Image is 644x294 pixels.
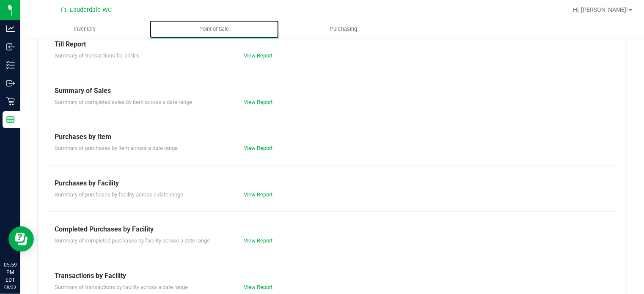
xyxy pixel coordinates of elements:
inline-svg: Outbound [6,79,15,87]
a: View Report [244,237,272,244]
span: Summary of purchases by facility across a date range [55,191,183,198]
p: 08/23 [4,284,17,290]
inline-svg: Analytics [6,24,15,33]
span: Inventory [63,25,107,33]
p: 05:59 PM EDT [4,261,17,284]
a: View Report [244,99,272,105]
span: Summary of completed sales by item across a date range [55,99,192,105]
inline-svg: Reports [6,115,15,124]
a: View Report [244,52,272,59]
div: Transactions by Facility [55,271,610,281]
span: Summary of transactions by facility across a date range [55,284,188,290]
a: View Report [244,284,272,290]
inline-svg: Inbound [6,43,15,51]
inline-svg: Retail [6,97,15,106]
a: View Report [244,191,272,198]
span: Ft. Lauderdale WC [61,6,112,14]
span: Summary of completed purchases by facility across a date range [55,237,210,244]
a: Inventory [20,20,150,38]
iframe: Resource center [8,226,34,252]
a: Point of Sale [150,20,279,38]
div: Purchases by Item [55,132,610,142]
div: Purchases by Facility [55,178,610,188]
span: Purchasing [319,25,369,33]
div: Completed Purchases by Facility [55,224,610,234]
div: Till Report [55,39,610,49]
span: Point of Sale [188,25,240,33]
div: Summary of Sales [55,86,610,96]
span: Summary of purchases by item across a date range [55,145,178,151]
a: Purchasing [279,20,408,38]
inline-svg: Inventory [6,61,15,69]
span: Summary of transactions for all tills [55,52,140,59]
span: Hi, [PERSON_NAME]! [573,6,628,13]
a: View Report [244,145,272,151]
